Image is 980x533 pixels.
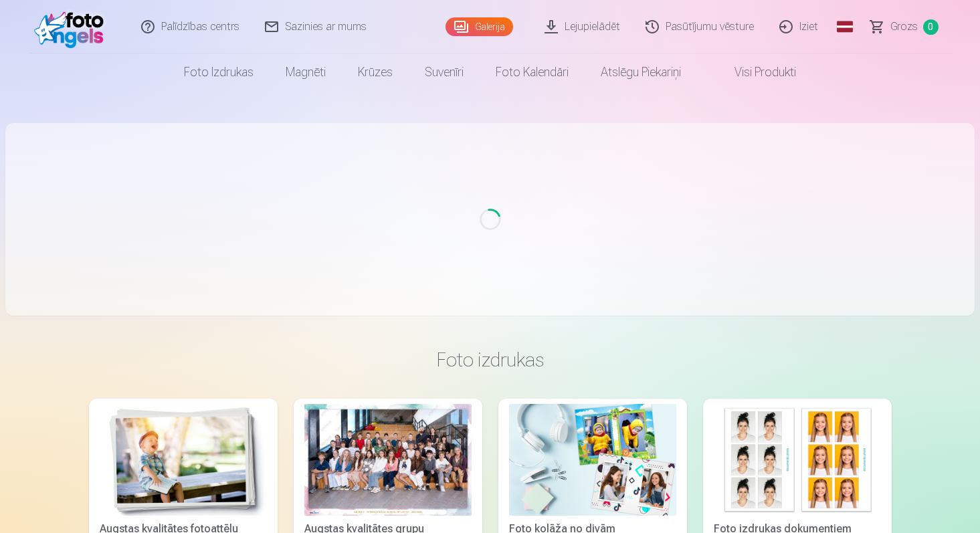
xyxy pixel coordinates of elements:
a: Galerija [446,17,513,36]
a: Krūzes [342,54,409,91]
a: Suvenīri [409,54,480,91]
span: 0 [923,19,939,35]
a: Visi produkti [697,54,812,91]
a: Atslēgu piekariņi [585,54,697,91]
h3: Foto izdrukas [100,348,881,372]
img: /fa1 [34,5,111,48]
a: Magnēti [270,54,342,91]
a: Foto kalendāri [480,54,585,91]
img: Foto kolāža no divām fotogrāfijām [509,404,676,516]
img: Foto izdrukas dokumentiem [714,404,881,516]
a: Foto izdrukas [168,54,270,91]
span: Grozs [890,19,918,35]
img: Augstas kvalitātes fotoattēlu izdrukas [100,404,267,516]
